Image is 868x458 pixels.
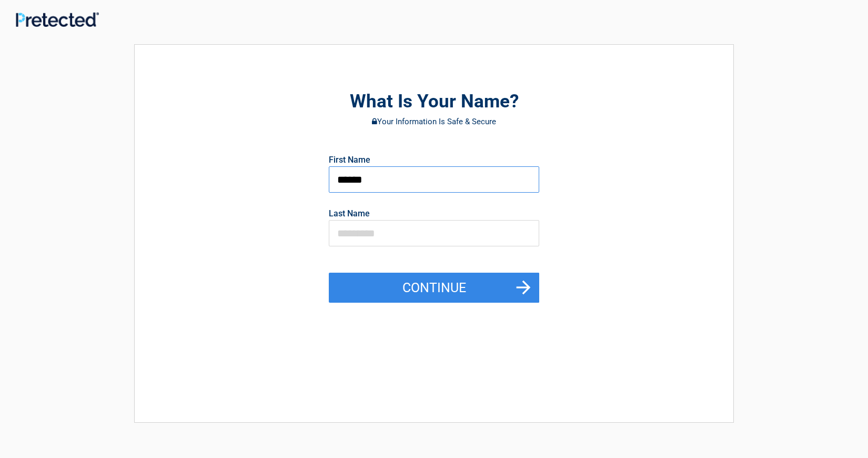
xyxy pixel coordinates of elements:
[193,117,675,126] h3: Your Information Is Safe & Secure
[193,89,675,114] h2: What Is Your Name?
[329,210,370,218] label: Last Name
[16,12,99,27] img: Main Logo
[329,273,539,303] button: Continue
[329,156,370,164] label: First Name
